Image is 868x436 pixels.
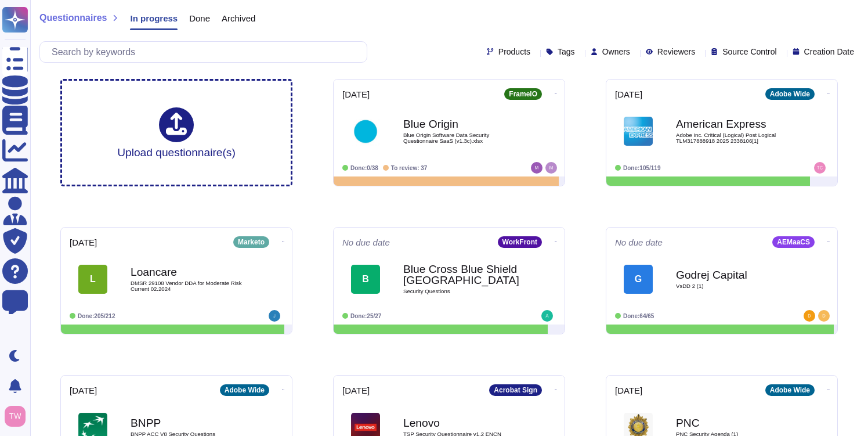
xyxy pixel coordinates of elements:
[39,13,107,23] span: Questionnaires
[602,48,630,56] span: Owners
[350,313,381,319] span: Done: 25/27
[541,310,553,322] img: user
[676,132,792,143] span: Adobe Inc. Critical (Logical) Post Logical TLM317888918 2025 2338106[1]
[498,48,530,56] span: Products
[772,236,815,248] div: AEMaaCS
[624,117,653,146] img: Logo
[676,269,792,280] b: Godrej Capital
[403,132,519,143] span: Blue Origin Software Data Security Questionnaire SaaS (v1.3c).xlsx
[615,386,642,395] span: [DATE]
[615,90,642,99] span: [DATE]
[351,265,380,294] div: B
[117,107,236,158] div: Upload questionnaire(s)
[269,310,280,322] img: user
[676,118,792,129] b: American Express
[403,264,519,286] b: Blue Cross Blue Shield [GEOGRAPHIC_DATA]
[342,90,370,99] span: [DATE]
[814,162,826,174] img: user
[70,238,97,247] span: [DATE]
[623,313,654,319] span: Done: 64/65
[676,417,792,428] b: PNC
[545,162,557,174] img: user
[391,165,428,171] span: To review: 37
[722,48,776,56] span: Source Control
[70,386,97,395] span: [DATE]
[676,283,792,289] span: VsDD 2 (1)
[765,384,815,396] div: Adobe Wide
[220,384,269,396] div: Adobe Wide
[350,165,378,171] span: Done: 0/38
[531,162,542,174] img: user
[2,403,34,429] button: user
[131,266,247,278] b: Loancare
[131,280,247,291] span: DMSR 29108 Vendor DDA for Moderate Risk Current 02.2024
[489,384,542,396] div: Acrobat Sign
[804,48,854,56] span: Creation Date
[624,265,653,294] div: G
[818,310,830,322] img: user
[130,14,178,23] span: In progress
[78,265,107,294] div: L
[615,238,663,247] span: No due date
[5,406,26,427] img: user
[403,417,519,428] b: Lenovo
[403,289,519,294] span: Security Questions
[233,236,269,248] div: Marketo
[189,14,210,23] span: Done
[351,117,380,146] img: Logo
[222,14,255,23] span: Archived
[78,313,115,319] span: Done: 205/212
[403,118,519,129] b: Blue Origin
[558,48,575,56] span: Tags
[765,88,815,100] div: Adobe Wide
[657,48,695,56] span: Reviewers
[498,236,542,248] div: WorkFront
[342,238,390,247] span: No due date
[504,88,542,100] div: FrameIO
[623,165,661,171] span: Done: 105/119
[804,310,815,322] img: user
[342,386,370,395] span: [DATE]
[131,417,247,428] b: BNPP
[46,42,367,62] input: Search by keywords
